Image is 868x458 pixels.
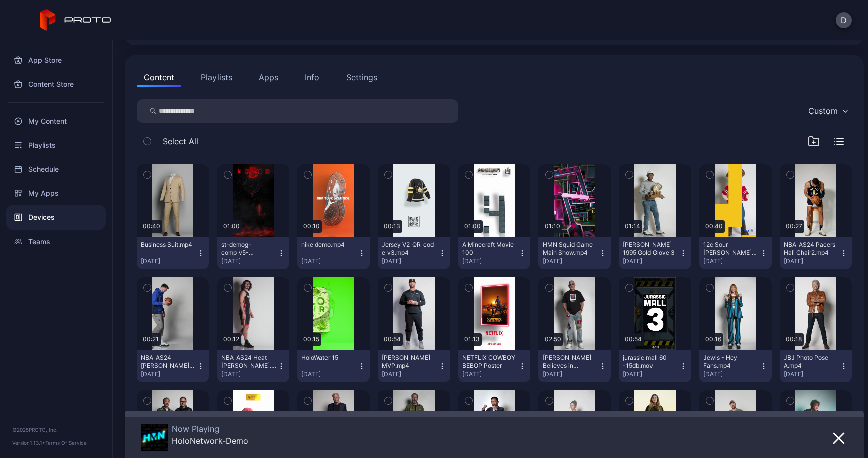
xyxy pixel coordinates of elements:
[462,257,518,265] div: [DATE]
[780,237,852,269] button: NBA_AS24 Pacers Hali Chair2.mp4[DATE]
[346,71,377,83] div: Settings
[699,237,772,269] button: 12c Sour [PERSON_NAME] Clap on the Beat.mp4[DATE]
[619,237,691,269] button: [PERSON_NAME] 1995 Gold Glove 3[DATE]
[301,241,357,249] div: nike demo.mp4
[784,370,840,378] div: [DATE]
[217,237,289,269] button: st-demog-comp_v5-VO_1(1).mp4[DATE]
[137,67,181,87] button: Content
[6,181,106,205] a: My Apps
[301,370,358,378] div: [DATE]
[141,241,196,249] div: Business Suit.mp4
[301,354,357,362] div: HoloWater 15
[6,109,106,133] a: My Content
[221,257,277,265] div: [DATE]
[703,257,759,265] div: [DATE]
[542,257,599,265] div: [DATE]
[780,350,852,382] button: JBJ Photo Pose A.mp4[DATE]
[382,257,438,265] div: [DATE]
[538,237,611,269] button: HMN Squid Game Main Show.mp4[DATE]
[172,436,248,446] div: HoloNetwork-Demo
[6,205,106,230] a: Devices
[163,135,198,147] span: Select All
[221,370,277,378] div: [DATE]
[623,241,678,257] div: Kenny Loften 1995 Gold Glove 3
[542,354,598,370] div: Howie Mandel Believes in Proto.mp4
[378,350,450,382] button: [PERSON_NAME] MVP.mp4[DATE]
[703,354,758,370] div: Jewls - Hey Fans.mp4
[619,350,691,382] button: jurassic mall 60 -15db.mov[DATE]
[462,241,517,257] div: A Minecraft Movie 100
[458,237,530,269] button: A Minecraft Movie 100[DATE]
[221,241,276,257] div: st-demog-comp_v5-VO_1(1).mp4
[836,12,852,28] button: D
[137,237,209,269] button: Business Suit.mp4[DATE]
[45,440,87,446] a: Terms Of Service
[339,67,384,87] button: Settings
[141,370,197,378] div: [DATE]
[462,370,518,378] div: [DATE]
[297,350,370,382] button: HoloWater 15[DATE]
[382,370,438,378] div: [DATE]
[623,257,679,265] div: [DATE]
[542,370,599,378] div: [DATE]
[252,67,285,87] button: Apps
[378,237,450,269] button: Jersey_V2_QR_code_v3.mp4[DATE]
[141,354,196,370] div: NBA_AS24 Mavs Doncic Dribble.mp4
[6,157,106,181] a: Schedule
[784,241,839,257] div: NBA_AS24 Pacers Hali Chair2.mp4
[784,354,839,370] div: JBJ Photo Pose A.mp4
[12,426,100,434] div: © 2025 PROTO, Inc.
[462,354,517,370] div: NETFLIX COWBOY BEBOP Poster
[703,241,758,257] div: 12c Sour Dough Sam Clap on the Beat.mp4
[542,241,598,257] div: HMN Squid Game Main Show.mp4
[458,350,530,382] button: NETFLIX COWBOY BEBOP Poster[DATE]
[298,67,327,87] button: Info
[382,354,437,370] div: Albert Pujols MVP.mp4
[305,71,319,83] div: Info
[6,72,106,96] a: Content Store
[803,99,852,123] button: Custom
[297,237,370,269] button: nike demo.mp4[DATE]
[217,350,289,382] button: NBA_AS24 Heat [PERSON_NAME].mp4[DATE]
[538,350,611,382] button: [PERSON_NAME] Believes in Proto.mp4[DATE]
[12,440,45,446] span: Version 1.13.1 •
[699,350,772,382] button: Jewls - Hey Fans.mp4[DATE]
[703,370,759,378] div: [DATE]
[6,48,106,72] a: App Store
[172,424,248,434] div: Now Playing
[6,133,106,157] a: Playlists
[623,370,679,378] div: [DATE]
[623,354,678,370] div: jurassic mall 60 -15db.mov
[808,106,838,116] div: Custom
[137,350,209,382] button: NBA_AS24 [PERSON_NAME] Dribble.mp4[DATE]
[194,67,239,87] button: Playlists
[301,257,358,265] div: [DATE]
[382,241,437,257] div: Jersey_V2_QR_code_v3.mp4
[6,230,106,254] a: Teams
[784,257,840,265] div: [DATE]
[141,257,197,265] div: [DATE]
[221,354,276,370] div: NBA_AS24 Heat Jaquez Merch.mp4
